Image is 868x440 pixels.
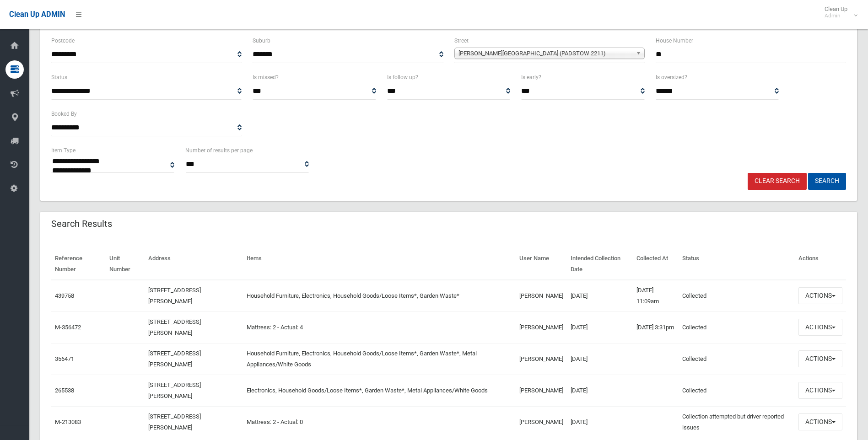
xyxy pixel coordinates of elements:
label: Is missed? [253,72,279,82]
th: Actions [795,248,846,280]
td: Collected [679,280,795,312]
th: Address [145,248,243,280]
label: Status [51,72,67,82]
td: [DATE] [567,343,633,375]
a: [STREET_ADDRESS][PERSON_NAME] [148,413,201,431]
td: Mattress: 2 - Actual: 4 [243,311,516,343]
td: Collected [679,343,795,375]
label: Is early? [521,72,541,82]
td: [PERSON_NAME] [516,406,567,438]
button: Actions [798,350,842,367]
label: House Number [656,36,693,46]
td: Collected [679,311,795,343]
td: [DATE] [567,311,633,343]
td: [PERSON_NAME] [516,280,567,312]
label: Is oversized? [656,72,687,82]
td: [DATE] [567,280,633,312]
th: Reference Number [51,248,106,280]
button: Actions [798,287,842,304]
th: Unit Number [106,248,145,280]
label: Number of results per page [185,145,253,156]
td: [PERSON_NAME] [516,311,567,343]
button: Actions [798,382,842,399]
a: 265538 [55,387,74,394]
td: [PERSON_NAME] [516,375,567,406]
td: [PERSON_NAME] [516,343,567,375]
span: Clean Up ADMIN [9,10,65,19]
label: Suburb [253,36,270,46]
td: [DATE] 3:31pm [633,311,679,343]
a: M-213083 [55,419,81,425]
td: [DATE] 11:09am [633,280,679,312]
label: Is follow up? [387,72,418,82]
th: Collected At [633,248,679,280]
label: Postcode [51,36,75,46]
button: Search [808,173,846,190]
header: Search Results [40,215,123,233]
a: [STREET_ADDRESS][PERSON_NAME] [148,381,201,399]
th: User Name [516,248,567,280]
td: Collection attempted but driver reported issues [679,406,795,438]
a: Clear Search [748,173,807,190]
td: Household Furniture, Electronics, Household Goods/Loose Items*, Garden Waste*, Metal Appliances/W... [243,343,516,375]
span: [PERSON_NAME][GEOGRAPHIC_DATA] (PADSTOW 2211) [458,48,632,59]
th: Status [679,248,795,280]
a: 439758 [55,292,74,299]
th: Intended Collection Date [567,248,633,280]
a: [STREET_ADDRESS][PERSON_NAME] [148,287,201,305]
th: Items [243,248,516,280]
td: [DATE] [567,375,633,406]
label: Street [454,36,469,46]
td: Electronics, Household Goods/Loose Items*, Garden Waste*, Metal Appliances/White Goods [243,375,516,406]
a: [STREET_ADDRESS][PERSON_NAME] [148,318,201,336]
button: Actions [798,319,842,336]
label: Item Type [51,145,75,156]
td: Household Furniture, Electronics, Household Goods/Loose Items*, Garden Waste* [243,280,516,312]
small: Admin [825,12,847,19]
a: [STREET_ADDRESS][PERSON_NAME] [148,350,201,368]
td: Mattress: 2 - Actual: 0 [243,406,516,438]
a: 356471 [55,355,74,362]
td: Collected [679,375,795,406]
a: M-356472 [55,324,81,331]
td: [DATE] [567,406,633,438]
span: Clean Up [820,5,857,19]
button: Actions [798,413,842,430]
label: Booked By [51,109,77,119]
